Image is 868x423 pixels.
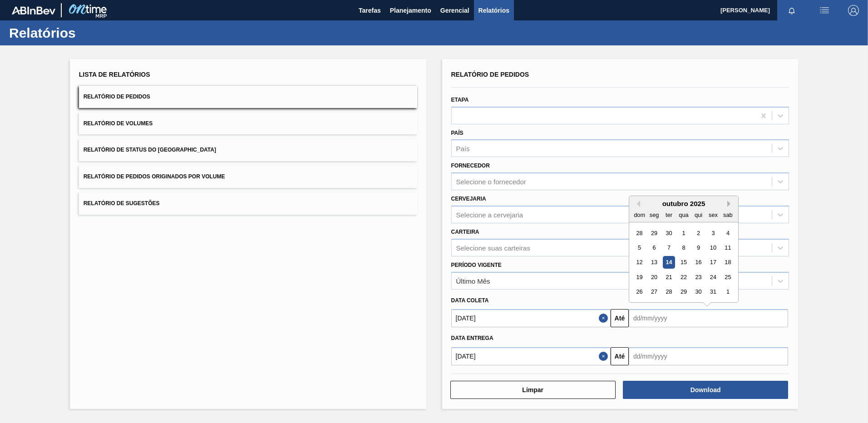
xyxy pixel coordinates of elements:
div: Choose quinta-feira, 2 de outubro de 2025 [692,227,705,239]
div: Choose terça-feira, 14 de outubro de 2025 [663,256,675,269]
div: Choose segunda-feira, 27 de outubro de 2025 [648,286,660,298]
button: Next Month [727,201,734,207]
div: dom [633,209,646,221]
div: Choose quinta-feira, 30 de outubro de 2025 [692,286,705,298]
h1: Relatórios [9,28,170,38]
button: Notificações [777,4,806,17]
span: Relatório de Sugestões [84,200,160,207]
button: Relatório de Status do [GEOGRAPHIC_DATA] [79,139,417,161]
button: Até [611,309,629,327]
div: Choose sábado, 18 de outubro de 2025 [722,256,734,269]
div: ter [663,209,675,221]
div: Choose segunda-feira, 6 de outubro de 2025 [648,241,660,254]
div: sex [707,209,719,221]
span: Gerencial [440,5,469,16]
div: Choose quarta-feira, 8 de outubro de 2025 [677,241,690,254]
div: Selecione a cervejaria [456,211,523,218]
div: Choose segunda-feira, 20 de outubro de 2025 [648,271,660,283]
div: Choose segunda-feira, 29 de setembro de 2025 [648,227,660,239]
span: Relatório de Pedidos Originados por Volume [84,173,225,180]
div: Choose sexta-feira, 3 de outubro de 2025 [707,227,719,239]
div: Choose terça-feira, 21 de outubro de 2025 [663,271,675,283]
div: Choose terça-feira, 7 de outubro de 2025 [663,241,675,254]
span: Planejamento [390,5,431,16]
input: dd/mm/yyyy [629,309,788,327]
div: Choose terça-feira, 30 de setembro de 2025 [663,227,675,239]
div: Choose quinta-feira, 9 de outubro de 2025 [692,241,705,254]
div: Choose quarta-feira, 1 de outubro de 2025 [677,227,690,239]
span: Relatório de Volumes [84,120,153,127]
span: Tarefas [359,5,381,16]
label: Cervejaria [451,196,486,202]
span: Data coleta [451,297,489,304]
input: dd/mm/yyyy [451,309,611,327]
div: Choose quarta-feira, 22 de outubro de 2025 [677,271,690,283]
label: Carteira [451,229,479,235]
div: Choose sábado, 25 de outubro de 2025 [722,271,734,283]
button: Relatório de Sugestões [79,192,417,215]
div: outubro 2025 [629,200,738,207]
input: dd/mm/yyyy [629,347,788,365]
button: Previous Month [634,201,640,207]
div: Choose quarta-feira, 15 de outubro de 2025 [677,256,690,269]
div: Choose quinta-feira, 16 de outubro de 2025 [692,256,705,269]
label: Período Vigente [451,262,502,268]
div: Último Mês [456,277,490,285]
span: Data Entrega [451,335,493,341]
div: Selecione o fornecedor [456,178,526,186]
div: Choose sexta-feira, 10 de outubro de 2025 [707,241,719,254]
button: Close [599,309,611,327]
button: Limpar [450,381,616,399]
span: Relatórios [478,5,509,16]
label: País [451,130,464,136]
label: Etapa [451,97,469,103]
div: Choose quarta-feira, 29 de outubro de 2025 [677,286,690,298]
button: Close [599,347,611,365]
div: País [456,145,470,152]
div: Choose sábado, 11 de outubro de 2025 [722,241,734,254]
button: Até [611,347,629,365]
div: Selecione suas carteiras [456,244,530,251]
div: sab [722,209,734,221]
label: Fornecedor [451,162,490,169]
div: Choose domingo, 28 de setembro de 2025 [633,227,646,239]
div: qui [692,209,705,221]
div: qua [677,209,690,221]
img: userActions [819,5,830,16]
div: Choose sexta-feira, 24 de outubro de 2025 [707,271,719,283]
span: Relatório de Pedidos [451,71,529,78]
div: Choose domingo, 12 de outubro de 2025 [633,256,646,269]
div: Choose sábado, 1 de novembro de 2025 [722,286,734,298]
button: Relatório de Pedidos Originados por Volume [79,166,417,188]
div: Choose terça-feira, 28 de outubro de 2025 [663,286,675,298]
input: dd/mm/yyyy [451,347,611,365]
div: Choose segunda-feira, 13 de outubro de 2025 [648,256,660,269]
span: Lista de Relatórios [79,71,150,78]
div: seg [648,209,660,221]
button: Download [623,381,788,399]
img: Logout [848,5,859,16]
span: Relatório de Pedidos [84,93,150,100]
button: Relatório de Pedidos [79,86,417,108]
span: Relatório de Status do [GEOGRAPHIC_DATA] [84,147,216,153]
div: Choose sexta-feira, 31 de outubro de 2025 [707,286,719,298]
div: Choose quinta-feira, 23 de outubro de 2025 [692,271,705,283]
div: Choose sexta-feira, 17 de outubro de 2025 [707,256,719,269]
img: TNhmsLtSVTkK8tSr43FrP2fwEKptu5GPRR3wAAAABJRU5ErkJggg== [12,6,55,15]
div: month 2025-10 [632,226,735,299]
div: Choose domingo, 19 de outubro de 2025 [633,271,646,283]
div: Choose sábado, 4 de outubro de 2025 [722,227,734,239]
button: Relatório de Volumes [79,113,417,135]
div: Choose domingo, 26 de outubro de 2025 [633,286,646,298]
div: Choose domingo, 5 de outubro de 2025 [633,241,646,254]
